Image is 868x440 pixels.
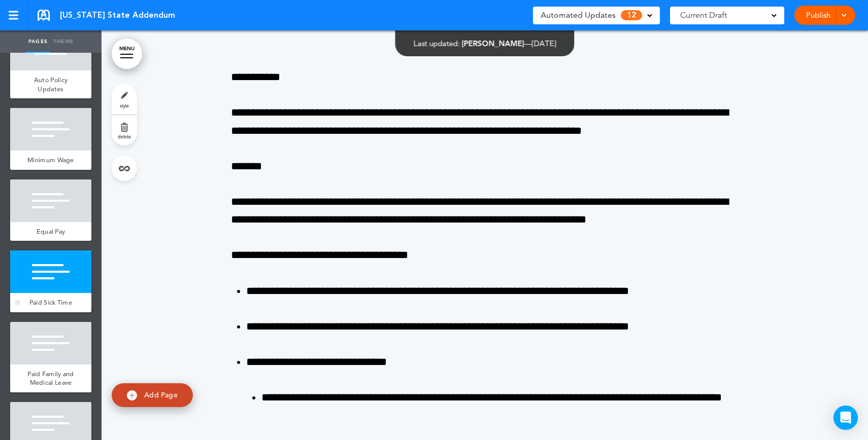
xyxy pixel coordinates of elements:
a: Theme [51,30,76,53]
span: Last updated: [414,39,460,48]
span: 12 [621,10,642,20]
span: Paid Sick Time [29,298,72,307]
a: Paid Family and Medical Leave [10,364,91,392]
span: delete [118,133,131,139]
span: style [120,102,129,108]
a: Minimum Wage [10,151,91,170]
span: [DATE] [532,39,556,48]
span: Add Page [144,390,178,399]
a: delete [112,115,137,145]
span: Auto Policy Updates [34,76,68,93]
a: Add Page [112,383,193,407]
a: Pages [25,30,51,53]
span: [US_STATE] State Addendum [60,10,175,21]
img: add.svg [127,390,137,400]
div: Open Intercom Messenger [833,406,858,430]
a: Auto Policy Updates [10,70,91,98]
a: Publish [802,6,834,25]
a: Equal Pay [10,222,91,241]
a: style [112,84,137,115]
span: Minimum Wage [27,156,74,164]
span: Equal Pay [37,227,65,236]
a: Paid Sick Time [10,293,91,312]
div: — [414,40,556,47]
a: MENU [112,39,142,69]
span: Current Draft [680,8,727,22]
span: Automated Updates [541,8,616,22]
span: [PERSON_NAME] [462,39,524,48]
span: Paid Family and Medical Leave [27,370,74,387]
